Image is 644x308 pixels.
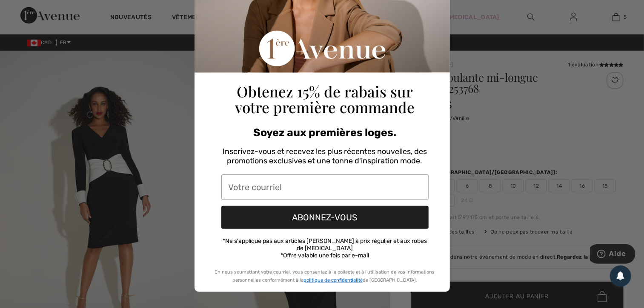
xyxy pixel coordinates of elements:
span: Inscrivez-vous et recevez les plus récentes nouvelles, des promotions exclusives et une tonne d'i... [223,147,427,165]
span: Soyez aux premières loges. [253,126,396,139]
input: Votre courriel [221,174,429,200]
span: *Offre valable une fois par e-mail [280,252,369,259]
button: ABONNEZ-VOUS [221,206,429,229]
span: Aide [19,6,36,14]
span: *Ne s'applique pas aux articles [PERSON_NAME] à prix régulier et aux robes de [MEDICAL_DATA] [223,237,427,252]
span: Obtenez 15% de rabais sur votre première commande [235,81,415,117]
span: En nous soumettant votre courriel, vous consentez à la collecte et à l'utilisation de vos informa... [215,269,435,283]
a: politique de confidentialité [303,277,363,283]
